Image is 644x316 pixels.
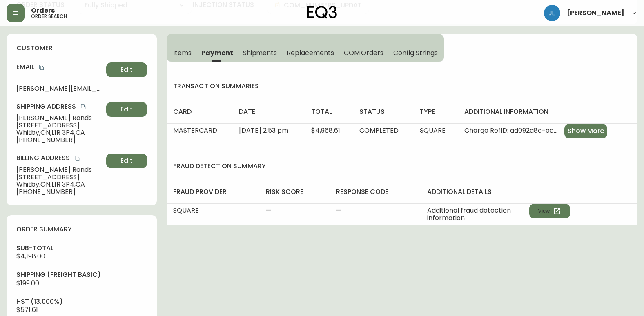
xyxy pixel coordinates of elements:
[16,122,103,129] span: [STREET_ADDRESS]
[287,49,334,57] span: Replacements
[167,82,637,91] h4: transaction summaries
[464,107,631,116] h4: additional information
[16,251,45,261] span: $4,198.00
[38,63,46,71] button: copy
[311,126,340,135] span: $4,968.61
[120,156,133,165] span: Edit
[173,126,217,135] span: MASTERCARD
[16,225,147,234] h4: order summary
[173,206,199,215] span: SQUARE
[167,162,637,171] h4: fraud detection summary
[16,297,147,306] h4: hst (13.000%)
[266,206,272,215] span: —
[16,174,103,181] span: [STREET_ADDRESS]
[544,5,560,21] img: 1c9c23e2a847dab86f8017579b61559c
[201,49,233,57] span: Payment
[120,65,133,74] span: Edit
[16,244,147,253] h4: sub-total
[31,7,55,14] span: Orders
[16,154,103,162] h4: Billing Address
[16,181,103,188] span: Whitby , ON , L1R 3P4 , CA
[31,14,67,19] h5: order search
[106,62,147,77] button: Edit
[243,49,277,57] span: Shipments
[464,127,561,134] span: Charge RefID: ad092a8c-ecd6-4a8d-a987-458b26e48094
[16,129,103,136] span: Whitby , ON , L1R 3P4 , CA
[568,127,604,136] span: Show More
[16,136,103,144] span: [PHONE_NUMBER]
[359,126,399,135] span: COMPLETED
[173,187,253,196] h4: fraud provider
[73,154,81,162] button: copy
[529,204,570,218] button: View
[173,107,226,116] h4: card
[16,85,103,92] span: [PERSON_NAME][EMAIL_ADDRESS][PERSON_NAME][DOMAIN_NAME]
[427,207,529,222] span: Additional fraud detection information
[359,107,406,116] h4: status
[16,270,147,279] h4: Shipping ( Freight Basic )
[336,187,414,196] h4: response code
[427,187,631,196] h4: additional details
[106,154,147,168] button: Edit
[106,102,147,117] button: Edit
[239,126,288,135] span: [DATE] 2:53 pm
[79,102,87,111] button: copy
[420,107,451,116] h4: type
[16,102,103,111] h4: Shipping Address
[311,107,347,116] h4: total
[307,6,337,19] img: logo
[420,126,446,135] span: SQUARE
[16,188,103,196] span: [PHONE_NUMBER]
[120,105,133,114] span: Edit
[336,206,342,215] span: —
[344,49,384,57] span: COM Orders
[16,166,103,174] span: [PERSON_NAME] Rands
[239,107,298,116] h4: date
[16,114,103,122] span: [PERSON_NAME] Rands
[266,187,323,196] h4: risk score
[393,49,437,57] span: Config Strings
[16,44,147,53] h4: customer
[564,124,607,138] button: Show More
[173,49,192,57] span: Items
[16,278,39,288] span: $199.00
[567,10,624,16] span: [PERSON_NAME]
[16,305,38,314] span: $571.61
[16,62,103,71] h4: Email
